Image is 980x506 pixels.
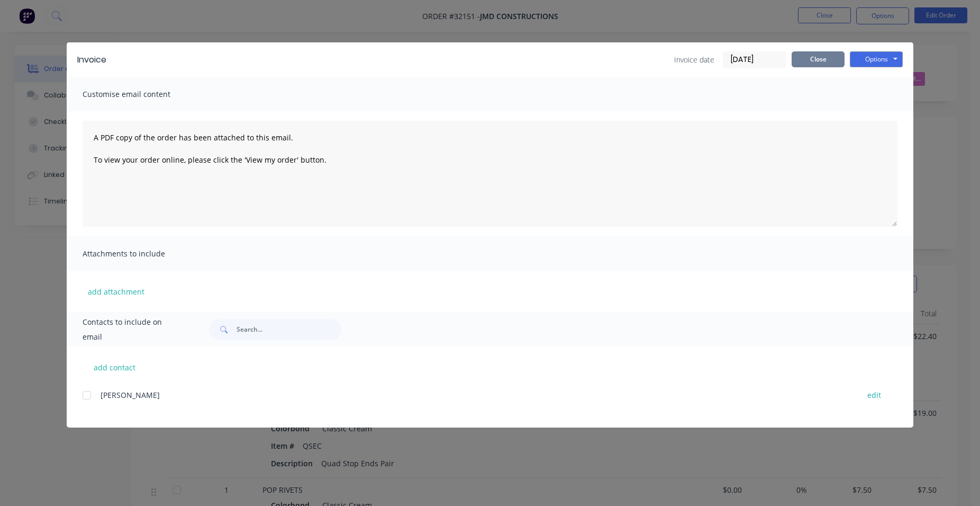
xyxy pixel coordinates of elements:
button: edit [861,388,887,402]
textarea: A PDF copy of the order has been attached to this email. To view your order online, please click ... [83,121,897,227]
span: Contacts to include on email [83,315,183,344]
button: add contact [83,359,146,375]
button: Close [792,51,845,67]
span: Invoice date [674,54,714,65]
button: add attachment [83,283,150,299]
input: Search... [237,319,341,340]
span: [PERSON_NAME] [101,390,160,400]
div: Invoice [77,54,106,66]
span: Customise email content [83,87,199,102]
span: Attachments to include [83,246,199,261]
button: Options [850,51,903,67]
